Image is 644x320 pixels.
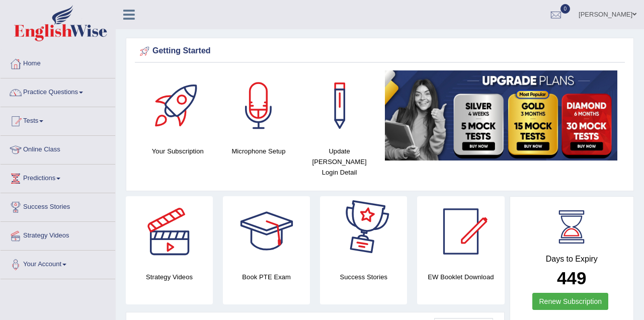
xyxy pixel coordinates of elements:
h4: Your Subscription [142,146,213,156]
a: Online Class [1,136,115,161]
h4: Update [PERSON_NAME] Login Detail [304,146,375,178]
div: Getting Started [137,44,622,59]
h4: Strategy Videos [126,272,213,282]
h4: Microphone Setup [223,146,294,156]
h4: EW Booklet Download [417,272,504,282]
img: small5.jpg [385,70,617,161]
a: Your Account [1,251,115,276]
h4: Success Stories [320,272,407,282]
a: Renew Subscription [532,293,608,310]
a: Predictions [1,165,115,190]
span: 0 [560,4,571,14]
a: Strategy Videos [1,222,115,247]
h4: Days to Expiry [521,255,623,264]
a: Home [1,50,115,75]
h4: Book PTE Exam [223,272,310,282]
a: Success Stories [1,193,115,218]
a: Tests [1,107,115,132]
a: Practice Questions [1,78,115,104]
b: 449 [557,268,586,288]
